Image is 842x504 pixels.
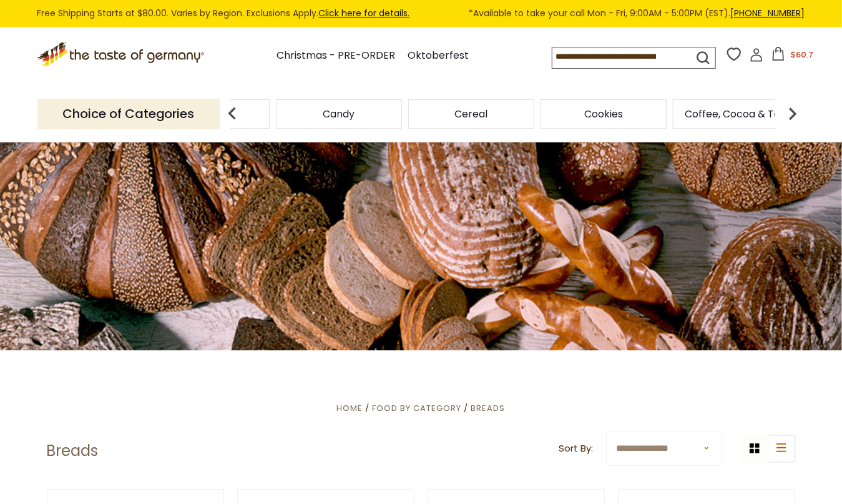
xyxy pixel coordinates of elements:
[731,7,805,19] a: [PHONE_NUMBER]
[685,109,787,119] a: Coffee, Cocoa & Tea
[37,6,805,21] div: Free Shipping Starts at $80.00. Varies by Region. Exclusions Apply.
[336,402,363,414] a: Home
[277,47,395,64] a: Christmas - PRE-ORDER
[455,109,488,119] a: Cereal
[37,99,220,129] p: Choice of Categories
[780,101,805,126] img: next arrow
[372,402,461,414] a: Food By Category
[766,47,819,66] button: $60.7
[559,441,594,457] label: Sort By:
[323,109,355,119] a: Candy
[471,402,506,414] a: Breads
[469,6,805,21] span: *Available to take your call Mon - Fri, 9:00AM - 5:00PM (EST).
[220,101,245,126] img: previous arrow
[47,442,99,460] h1: Breads
[408,47,469,64] a: Oktoberfest
[584,109,623,119] a: Cookies
[319,7,410,19] a: Click here for details.
[790,49,813,61] span: $60.7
